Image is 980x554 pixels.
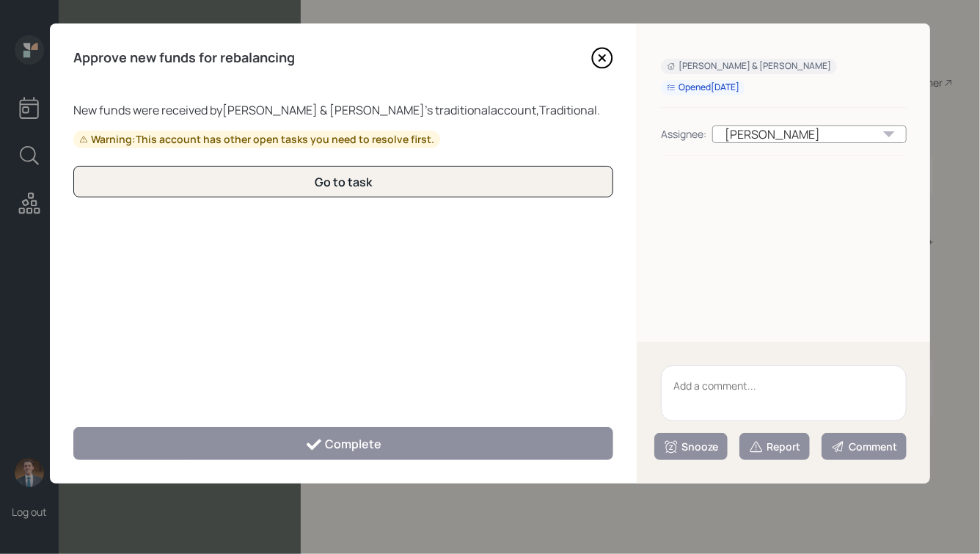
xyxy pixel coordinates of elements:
div: Assignee: [661,126,706,142]
button: Complete [73,427,613,460]
div: New funds were received by [PERSON_NAME] & [PERSON_NAME] 's traditional account, Traditional . [73,101,613,119]
div: Complete [305,436,382,453]
div: Go to task [315,174,372,190]
button: Go to task [73,166,613,197]
button: Comment [822,433,907,460]
div: Report [749,440,800,454]
div: [PERSON_NAME] & [PERSON_NAME] [667,60,831,73]
button: Report [739,433,810,460]
div: Opened [DATE] [667,81,739,94]
button: Snooze [654,433,728,460]
div: Snooze [664,440,718,454]
h4: Approve new funds for rebalancing [73,50,295,66]
div: [PERSON_NAME] [712,125,907,143]
div: Warning: This account has other open tasks you need to resolve first. [79,132,434,147]
div: Comment [831,440,897,454]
